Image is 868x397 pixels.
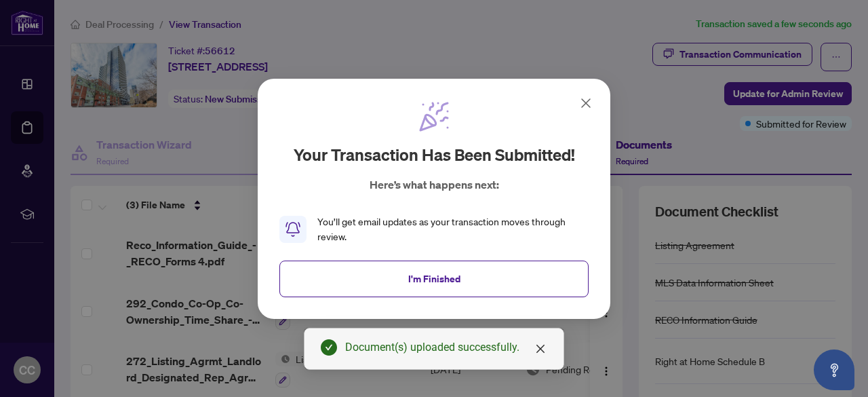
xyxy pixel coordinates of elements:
[533,341,548,356] a: Close
[321,339,337,356] span: check-circle
[535,343,546,354] span: close
[279,260,589,297] button: I'm Finished
[370,176,499,193] p: Here’s what happens next:
[345,339,547,356] div: Document(s) uploaded successfully.
[814,349,854,390] button: Open asap
[408,267,460,289] span: I'm Finished
[317,214,589,244] div: You’ll get email updates as your transaction moves through review.
[294,144,575,166] h2: Your transaction has been submitted!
